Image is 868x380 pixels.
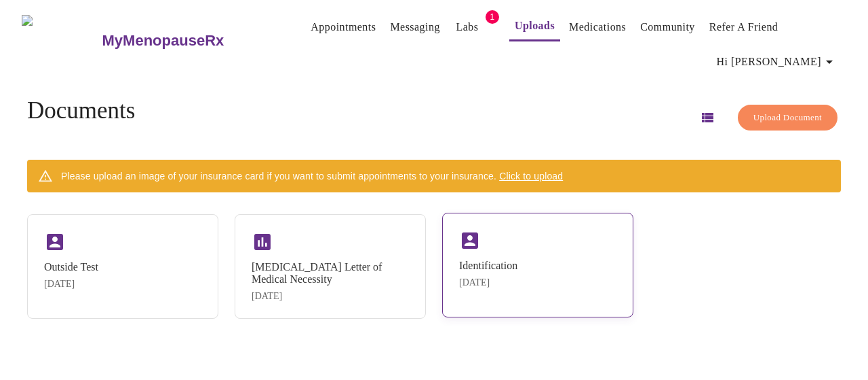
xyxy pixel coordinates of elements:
a: Uploads [515,16,555,35]
span: Click to upload [499,171,563,182]
span: 1 [486,10,499,24]
button: Labs [446,14,489,41]
div: Please upload an image of your insurance card if you want to submit appointments to your insurance. [61,164,563,188]
a: MyMenopauseRx [100,17,278,65]
div: [MEDICAL_DATA] Letter of Medical Necessity [252,261,409,286]
a: Appointments [311,18,376,37]
h4: Documents [27,97,135,124]
button: Switch to list view [691,101,724,134]
a: Medications [569,18,626,37]
button: Medications [564,14,631,41]
a: Messaging [390,18,439,37]
span: Hi [PERSON_NAME] [717,52,837,71]
div: [DATE] [44,279,98,290]
div: [DATE] [252,291,409,302]
button: Refer a Friend [704,14,784,41]
button: Upload Document [738,105,837,131]
a: Refer a Friend [709,18,778,37]
button: Hi [PERSON_NAME] [711,48,843,75]
a: Community [640,18,695,37]
button: Uploads [509,12,560,41]
div: [DATE] [459,277,517,288]
div: Identification [459,260,517,272]
div: Outside Test [44,261,98,273]
a: Labs [456,18,478,37]
h3: MyMenopauseRx [102,32,224,50]
span: Upload Document [753,110,822,126]
button: Appointments [305,14,381,41]
button: Community [635,14,701,41]
img: MyMenopauseRx Logo [22,15,100,66]
button: Messaging [384,14,445,41]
